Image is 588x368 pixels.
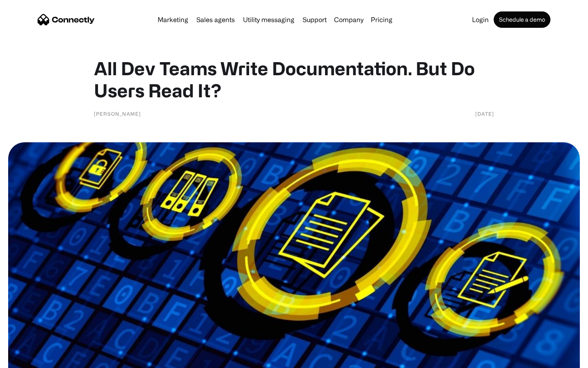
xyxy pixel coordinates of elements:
[494,11,550,28] a: Schedule a demo
[94,110,141,118] div: [PERSON_NAME]
[475,110,494,118] div: [DATE]
[193,16,238,23] a: Sales agents
[154,16,192,23] a: Marketing
[299,16,330,23] a: Support
[367,16,396,23] a: Pricing
[469,16,492,23] a: Login
[334,14,363,25] div: Company
[240,16,298,23] a: Utility messaging
[94,57,494,101] h1: All Dev Teams Write Documentation. But Do Users Read It?
[8,354,49,365] aside: Language selected: English
[16,354,49,365] ul: Language list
